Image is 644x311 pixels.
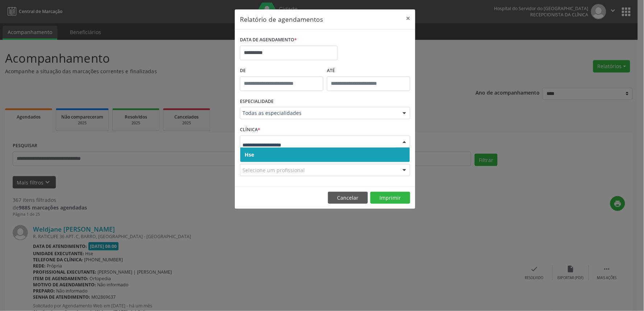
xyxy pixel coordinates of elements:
[242,166,305,174] span: Selecione um profissional
[401,9,415,27] button: Close
[242,109,395,117] span: Todas as especialidades
[245,151,254,158] span: Hse
[240,65,323,76] label: De
[327,65,410,76] label: ATÉ
[328,192,368,204] button: Cancelar
[240,14,323,24] h5: Relatório de agendamentos
[240,96,274,107] label: ESPECIALIDADE
[240,34,297,46] label: DATA DE AGENDAMENTO
[240,124,260,136] label: CLÍNICA
[370,192,410,204] button: Imprimir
